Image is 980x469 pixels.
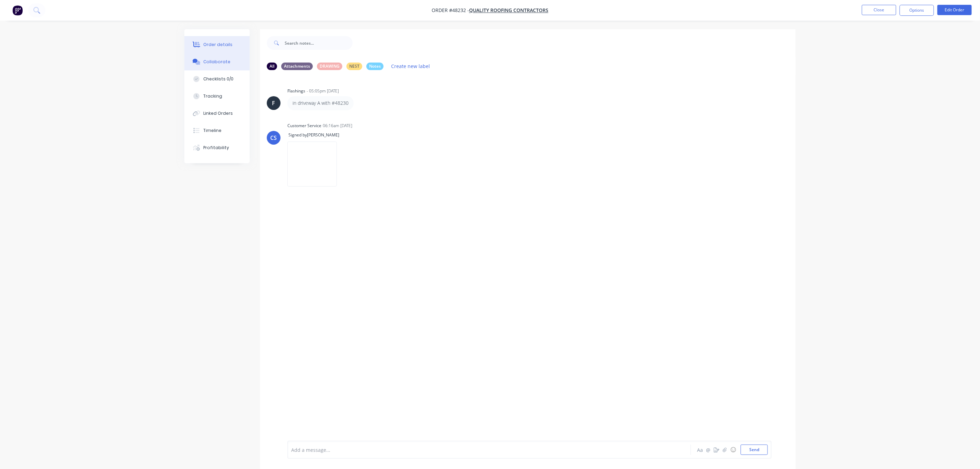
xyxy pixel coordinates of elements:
div: Notes [366,63,384,70]
button: ☺ [729,446,737,454]
button: Timeline [184,122,250,139]
button: Profitability [184,139,250,156]
button: Collaborate [184,53,250,70]
button: Tracking [184,88,250,105]
a: QUALITY ROOFING CONTRACTORS [469,7,548,14]
span: Signed by [PERSON_NAME] [287,132,340,138]
button: @ [704,446,713,454]
p: in driveway A with #48230 [293,100,349,107]
input: Search notes... [285,36,353,50]
div: DRAWING [317,63,342,70]
button: Send [741,445,768,455]
div: Timeline [204,127,222,134]
button: Order details [184,36,250,53]
div: Linked Orders [204,110,233,116]
button: Aa [696,446,704,454]
div: Checklists 0/0 [204,76,234,82]
div: Customer Service [287,123,321,129]
div: Attachments [281,63,313,70]
div: Tracking [204,93,223,99]
div: Profitability [204,145,229,151]
div: All [267,63,277,70]
button: Options [900,5,934,16]
div: NEST [346,63,362,70]
div: F [272,99,275,107]
button: Close [862,5,896,15]
div: 06:16am [DATE] [323,123,352,129]
button: Edit Order [937,5,972,15]
div: Order details [204,42,233,48]
div: - 05:05pm [DATE] [307,88,339,94]
button: Linked Orders [184,105,250,122]
div: Flashings [287,88,305,94]
div: CS [271,134,277,142]
span: Order #48232 - [432,7,469,14]
img: Factory [12,5,23,15]
div: Collaborate [204,59,231,65]
button: Create new label [388,62,434,71]
button: Checklists 0/0 [184,70,250,88]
